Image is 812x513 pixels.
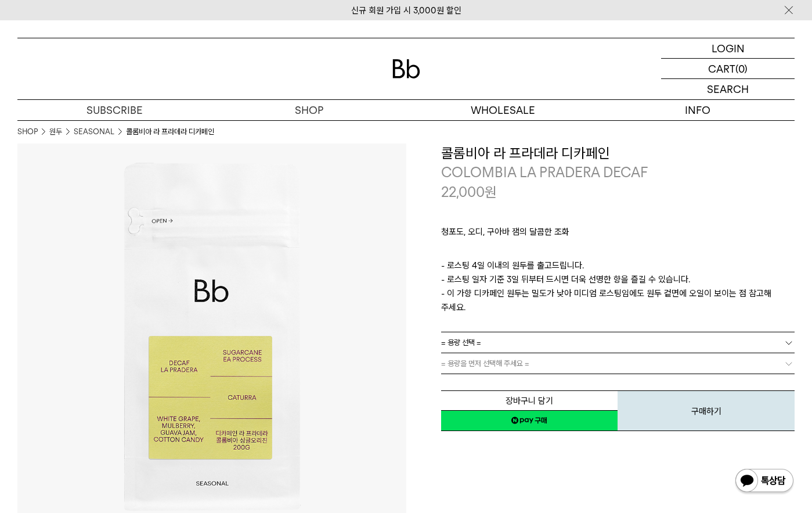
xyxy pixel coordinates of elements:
[441,259,795,314] p: - 로스팅 4일 이내의 원두를 출고드립니다. - 로스팅 일자 기준 3일 뒤부터 드시면 더욱 선명한 향을 즐길 수 있습니다. - 이 가향 디카페인 원두는 밀도가 낮아 미디엄 로...
[441,353,529,374] span: = 용량을 먼저 선택해 주세요 =
[441,390,618,411] button: 장바구니 담기
[351,5,461,16] a: 신규 회원 가입 시 3,000원 할인
[712,38,745,58] p: LOGIN
[734,468,795,496] img: 카카오톡 채널 1:1 채팅 버튼
[618,390,795,431] button: 구매하기
[441,163,795,182] p: COLOMBIA LA PRADERA DECAF
[708,59,735,78] p: CART
[17,126,38,138] a: SHOP
[74,126,114,138] a: SEASONAL
[441,225,795,245] p: 청포도, 오디, 구아바 잼의 달콤한 조화
[661,38,795,59] a: LOGIN
[441,182,497,202] p: 22,000
[441,245,795,259] p: ㅤ
[126,126,214,138] li: 콜롬비아 라 프라데라 디카페인
[441,332,481,353] span: = 용량 선택 =
[49,126,62,138] a: 원두
[707,79,749,99] p: SEARCH
[17,100,212,120] a: SUBSCRIBE
[212,100,406,120] a: SHOP
[735,59,748,78] p: (0)
[485,184,497,200] span: 원
[600,100,795,120] p: INFO
[661,59,795,79] a: CART (0)
[441,410,618,431] a: 새창
[406,100,601,120] p: WHOLESALE
[392,59,420,78] img: 로고
[441,144,795,163] h3: 콜롬비아 라 프라데라 디카페인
